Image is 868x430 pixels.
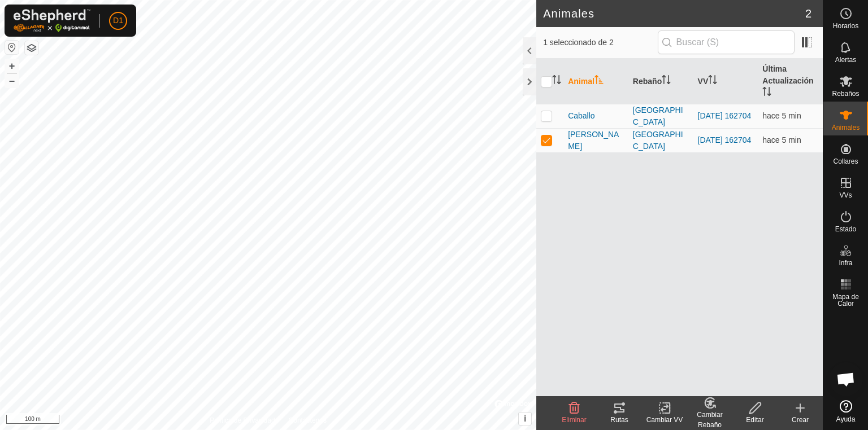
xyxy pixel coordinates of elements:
div: Cambiar VV [642,415,687,425]
button: i [519,413,531,425]
span: 3 oct 2025, 14:19 [762,135,801,144]
p-sorticon: Activar para ordenar [552,77,561,86]
span: 1 seleccionado de 2 [543,37,657,49]
a: Ayuda [823,396,868,427]
span: Collares [833,158,858,165]
span: Animales [832,124,860,131]
span: Horarios [833,23,858,29]
p-sorticon: Activar para ordenar [762,89,771,98]
span: Rebaños [832,90,859,97]
h2: Animales [543,7,805,20]
button: Restablecer Mapa [5,41,19,54]
button: + [5,59,19,73]
div: Rutas [597,415,642,425]
div: [GEOGRAPHIC_DATA] [633,104,689,128]
a: Política de Privacidad [210,415,275,425]
span: Alertas [835,56,856,63]
div: Chat abierto [829,362,863,396]
th: Animal [563,59,628,104]
span: Eliminar [562,416,586,424]
p-sorticon: Activar para ordenar [662,77,671,86]
input: Buscar (S) [658,30,795,54]
span: [PERSON_NAME] [568,129,624,152]
span: Caballo [568,110,594,122]
span: VVs [839,192,852,199]
span: D1 [113,15,123,27]
span: Estado [835,226,856,232]
span: Mapa de Calor [826,293,865,307]
th: Última Actualización [758,59,823,104]
div: Cambiar Rebaño [687,410,732,430]
div: Crear [778,415,823,425]
a: [DATE] 162704 [698,135,752,144]
button: – [5,74,19,87]
img: Logo Gallagher [14,9,90,32]
p-sorticon: Activar para ordenar [594,77,604,86]
span: i [524,414,526,423]
th: VV [693,59,758,104]
span: Ayuda [836,416,856,423]
p-sorticon: Activar para ordenar [708,77,717,86]
a: [DATE] 162704 [698,111,752,120]
span: 2 [805,5,811,22]
th: Rebaño [628,59,693,104]
span: Infra [839,260,852,266]
a: Contáctenos [289,415,327,425]
span: 3 oct 2025, 14:19 [762,111,801,120]
div: Editar [732,415,778,425]
div: [GEOGRAPHIC_DATA] [633,129,689,152]
button: Capas del Mapa [25,41,38,55]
